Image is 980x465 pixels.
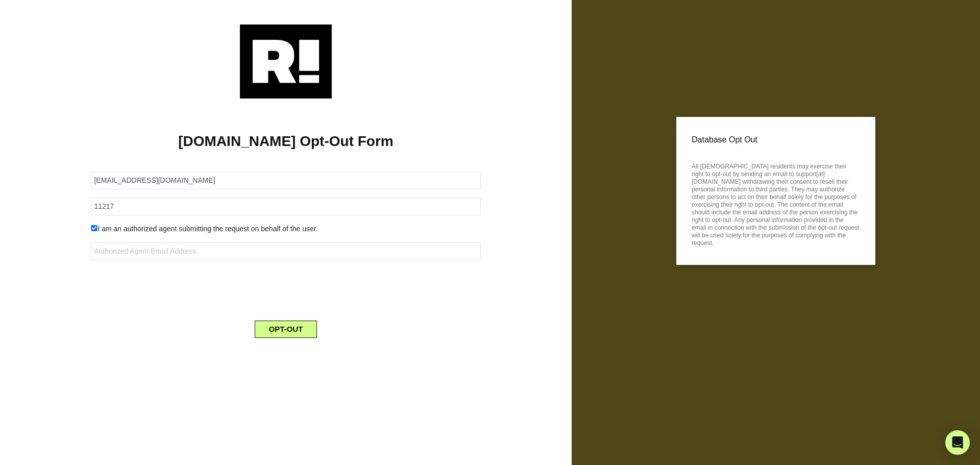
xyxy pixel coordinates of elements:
iframe: reCAPTCHA [208,268,363,308]
input: Authorized Agent Email Address [91,242,480,260]
div: I am an authorized agent submitting the request on behalf of the user. [83,224,488,234]
p: All [DEMOGRAPHIC_DATA] residents may exercise their right to opt-out by sending an email to suppo... [692,160,860,247]
p: Database Opt Out [692,132,860,148]
h1: [DOMAIN_NAME] Opt-Out Form [15,133,556,150]
img: Retention.com [240,25,332,99]
input: Zipcode [91,198,480,215]
div: Open Intercom Messenger [945,430,970,455]
input: Email Address [91,172,480,189]
button: OPT-OUT [255,321,317,338]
